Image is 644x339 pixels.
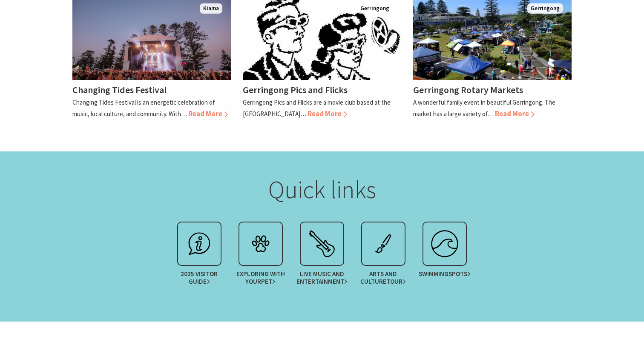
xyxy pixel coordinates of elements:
[261,278,276,285] span: Pet
[182,227,216,261] img: info.svg
[72,84,167,96] h4: Changing Tides Festival
[243,84,348,96] h4: Gerringong Pics and Flicks
[243,98,391,118] p: Gerringong Pics and Flicks are a movie club based at the [GEOGRAPHIC_DATA]…
[448,270,471,278] span: spots
[413,98,555,118] p: A wonderful family event in beautiful Gerringong. The market has a large variety of…
[414,222,475,290] a: Swimmingspots
[527,3,563,14] span: Gerringong
[295,270,348,285] span: Live Music and
[72,98,215,118] p: Changing Tides Festival is an energetic celebration of music, local culture, and community. With…
[413,84,523,96] h4: Gerringong Rotary Markets
[188,109,228,118] span: Read More
[356,270,410,285] span: Arts and Culture
[308,109,347,118] span: Read More
[366,227,400,261] img: exhibit.svg
[296,278,348,285] span: Entertainment
[172,270,226,285] span: 2025 Visitor
[357,3,393,14] span: Gerringong
[495,109,535,118] span: Read More
[230,222,291,290] a: Exploring with yourPet
[169,222,230,290] a: 2025 VisitorGuide
[419,270,471,278] span: Swimming
[386,278,406,285] span: Tour
[234,270,287,285] span: Exploring with your
[189,278,210,285] span: Guide
[291,222,353,290] a: Live Music andEntertainment
[353,222,414,290] a: Arts and CultureTour
[244,227,278,261] img: petcare.svg
[305,227,339,261] img: festival.svg
[155,175,489,205] h2: Quick links
[428,227,462,261] img: surfing.svg
[200,3,222,14] span: Kiama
